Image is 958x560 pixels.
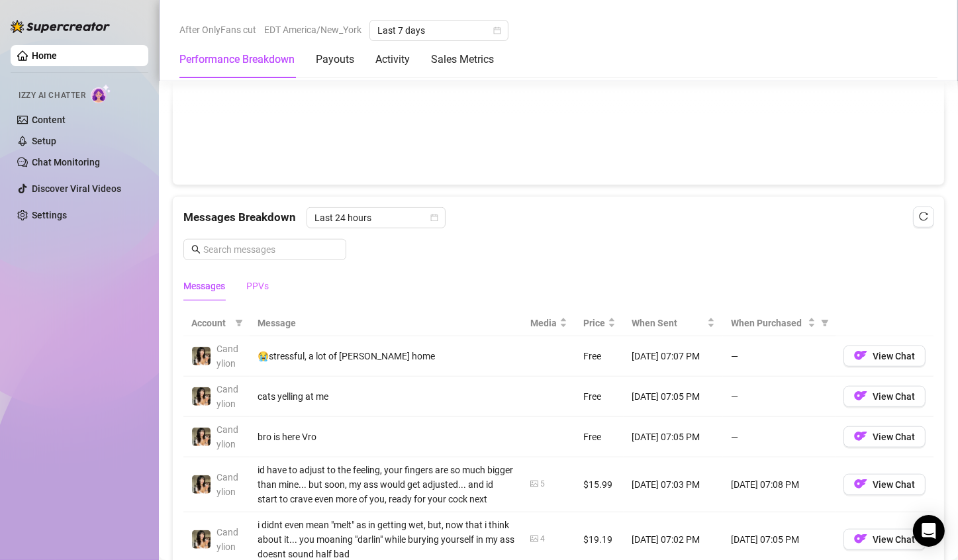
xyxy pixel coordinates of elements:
[873,391,915,402] span: View Chat
[203,242,338,257] input: Search messages
[11,20,110,33] img: logo-BBDzfeDw.svg
[540,478,545,490] div: 5
[430,214,438,222] span: calendar
[854,532,867,545] img: OF
[179,20,256,40] span: After OnlyFans cut
[575,417,624,457] td: Free
[854,389,867,402] img: OF
[575,457,624,512] td: $15.99
[191,245,201,254] span: search
[575,310,624,336] th: Price
[624,377,723,417] td: [DATE] 07:05 PM
[216,384,238,409] span: Candylion
[723,457,836,512] td: [DATE] 07:08 PM
[723,377,836,417] td: —
[919,212,928,221] span: reload
[431,52,494,68] div: Sales Metrics
[314,208,438,228] span: Last 24 hours
[32,115,66,125] a: Content
[522,310,575,336] th: Media
[216,344,238,369] span: Candylion
[179,52,295,68] div: Performance Breakdown
[843,386,926,407] button: OFView Chat
[258,463,514,506] div: id have to adjust to the feeling, your fingers are so much bigger than mine... but soon, my ass w...
[264,20,361,40] span: EDT America/New_York
[530,480,538,488] span: picture
[32,136,56,146] a: Setup
[821,319,829,327] span: filter
[19,89,85,102] span: Izzy AI Chatter
[624,417,723,457] td: [DATE] 07:05 PM
[575,377,624,417] td: Free
[624,457,723,512] td: [DATE] 07:03 PM
[575,336,624,377] td: Free
[843,434,926,445] a: OFView Chat
[843,482,926,492] a: OFView Chat
[258,389,514,404] div: cats yelling at me
[192,530,211,549] img: Candylion
[843,394,926,404] a: OFView Chat
[493,26,501,34] span: calendar
[258,430,514,444] div: bro is here Vro
[723,310,836,336] th: When Purchased
[843,474,926,495] button: OFView Chat
[258,349,514,363] div: 😭stressful, a lot of [PERSON_NAME] home
[873,351,915,361] span: View Chat
[235,319,243,327] span: filter
[540,533,545,545] div: 4
[246,279,269,293] div: PPVs
[818,313,832,333] span: filter
[873,479,915,490] span: View Chat
[32,157,100,167] a: Chat Monitoring
[192,347,211,365] img: Candylion
[192,428,211,446] img: Candylion
[232,313,246,333] span: filter
[216,424,238,449] span: Candylion
[375,52,410,68] div: Activity
[32,50,57,61] a: Home
[873,534,915,545] span: View Chat
[873,432,915,442] span: View Chat
[854,349,867,362] img: OF
[854,430,867,443] img: OF
[843,426,926,447] button: OFView Chat
[843,353,926,364] a: OFView Chat
[183,279,225,293] div: Messages
[192,475,211,494] img: Candylion
[530,316,557,330] span: Media
[183,207,934,228] div: Messages Breakdown
[723,417,836,457] td: —
[731,316,805,330] span: When Purchased
[913,515,945,547] div: Open Intercom Messenger
[32,183,121,194] a: Discover Viral Videos
[583,316,605,330] span: Price
[32,210,67,220] a: Settings
[854,477,867,490] img: OF
[191,316,230,330] span: Account
[216,472,238,497] span: Candylion
[250,310,522,336] th: Message
[316,52,354,68] div: Payouts
[624,310,723,336] th: When Sent
[216,527,238,552] span: Candylion
[723,336,836,377] td: —
[632,316,704,330] span: When Sent
[843,537,926,547] a: OFView Chat
[843,346,926,367] button: OFView Chat
[377,21,501,40] span: Last 7 days
[624,336,723,377] td: [DATE] 07:07 PM
[192,387,211,406] img: Candylion
[843,529,926,550] button: OFView Chat
[91,84,111,103] img: AI Chatter
[530,535,538,543] span: picture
